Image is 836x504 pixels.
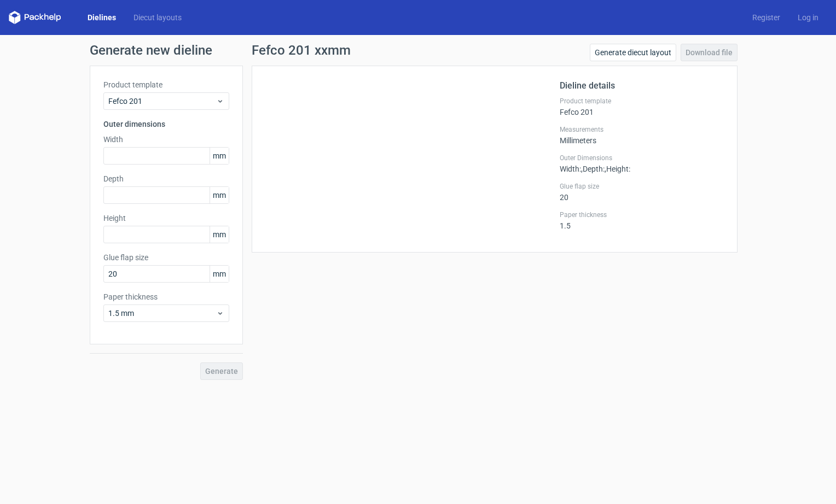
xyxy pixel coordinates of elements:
div: 20 [560,182,724,202]
span: , Depth : [581,165,605,173]
a: Diecut layouts [125,12,190,23]
span: Fefco 201 [108,96,216,107]
label: Measurements [560,125,724,134]
h1: Fefco 201 xxmm [252,44,351,57]
span: mm [210,187,229,203]
label: Glue flap size [103,252,229,263]
span: Width : [560,165,581,173]
label: Paper thickness [103,291,229,302]
div: Millimeters [560,125,724,145]
label: Product template [560,97,724,106]
span: , Height : [605,165,630,173]
span: mm [210,148,229,164]
a: Log in [789,12,827,23]
h3: Outer dimensions [103,119,229,130]
div: 1.5 [560,210,724,230]
label: Outer Dimensions [560,154,724,162]
a: Dielines [79,12,125,23]
h2: Dieline details [560,79,724,92]
label: Height [103,213,229,224]
span: mm [210,226,229,243]
label: Width [103,134,229,145]
label: Product template [103,79,229,90]
label: Paper thickness [560,210,724,219]
a: Register [744,12,789,23]
span: 1.5 mm [108,308,216,319]
label: Depth [103,173,229,184]
a: Generate diecut layout [590,44,676,61]
div: Fefco 201 [560,97,724,116]
span: mm [210,266,229,282]
h1: Generate new dieline [90,44,746,57]
label: Glue flap size [560,182,724,191]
